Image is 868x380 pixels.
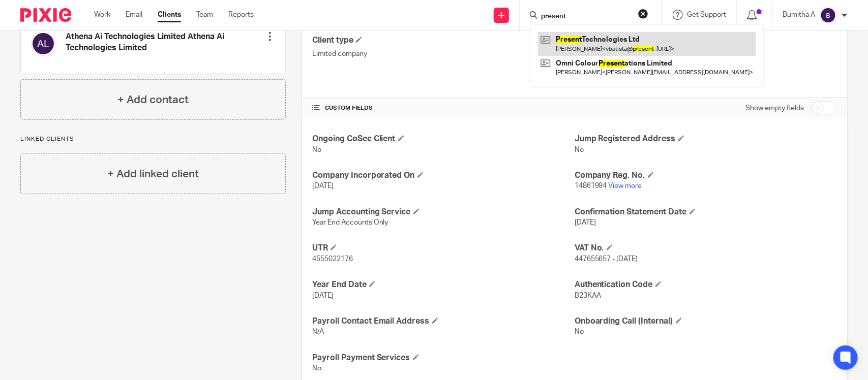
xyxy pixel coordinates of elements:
h4: Authentication Code [575,279,837,290]
h4: Payroll Payment Services [312,353,575,363]
h4: Year End Date [312,279,575,290]
span: N/A [312,328,324,335]
h4: Company Incorporated On [312,170,575,181]
span: Year End Accounts Only [312,219,388,226]
h4: Jump Registered Address [575,134,837,144]
span: [DATE] [312,292,334,299]
img: svg%3E [31,31,55,56]
span: No [312,365,321,372]
a: Clients [158,10,181,20]
h4: Ongoing CoSec Client [312,134,575,144]
span: No [575,328,584,335]
a: Email [126,10,142,20]
span: 4555022176 [312,256,353,263]
p: Limited company [312,49,575,59]
h4: UTR [312,243,575,254]
button: Clear [638,9,648,19]
span: 447655657 - [DATE] [575,256,638,263]
h4: Payroll Contact Email Address [312,316,575,327]
h4: Confirmation Statement Date [575,207,837,217]
a: Team [196,10,213,20]
input: Search [540,12,632,21]
h4: + Add contact [117,92,189,108]
h4: VAT No. [575,243,837,254]
img: Pixie [20,8,71,22]
span: Get Support [687,11,726,18]
h4: Client type [312,35,575,46]
span: No [575,146,584,153]
a: Reports [228,10,254,20]
p: Linked clients [20,135,286,143]
a: View more [609,182,642,189]
label: Show empty fields [745,103,804,113]
p: Bumitha A [783,10,815,20]
span: No [312,146,321,153]
h4: Athena Ai Technologies Limited Athena Ai Technologies Limited [66,31,265,53]
h4: Company Reg. No. [575,170,837,181]
a: Work [94,10,110,20]
span: [DATE] [312,182,334,189]
span: B23KAA [575,292,601,299]
span: 14861994 [575,182,607,189]
h4: Onboarding Call (Internal) [575,316,837,327]
img: svg%3E [820,7,836,23]
h4: CUSTOM FIELDS [312,104,575,112]
span: [DATE] [575,219,596,226]
h4: + Add linked client [107,166,199,182]
h4: Jump Accounting Service [312,207,575,217]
